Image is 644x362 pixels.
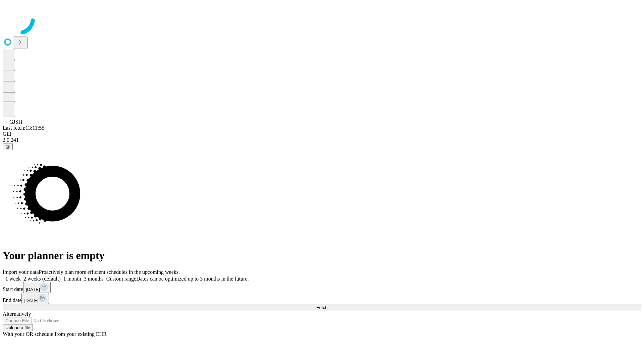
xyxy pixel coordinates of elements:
[3,324,33,331] button: Upload a file
[26,287,40,292] span: [DATE]
[3,304,641,311] button: Fetch
[63,276,81,282] span: 1 month
[106,276,136,282] span: Custom range
[5,276,21,282] span: 1 week
[3,249,641,262] h1: Your planner is empty
[84,276,104,282] span: 3 months
[39,269,180,275] span: Proactively plan more efficient schedules in the upcoming weeks.
[3,125,44,131] span: Last fetch: 13:11:55
[3,269,39,275] span: Import your data
[3,331,107,337] span: With your OR schedule from your existing EHR
[24,298,38,303] span: [DATE]
[3,282,641,293] div: Start date
[316,305,327,310] span: Fetch
[5,144,10,149] span: @
[3,143,13,150] button: @
[3,293,641,304] div: End date
[23,276,61,282] span: 2 weeks (default)
[3,131,641,137] div: GEI
[21,293,49,304] button: [DATE]
[3,137,641,143] div: 2.0.241
[9,119,22,125] span: GJSH
[3,311,31,317] span: Alternatively
[136,276,249,282] span: Dates can be optimized up to 3 months in the future.
[23,282,51,293] button: [DATE]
